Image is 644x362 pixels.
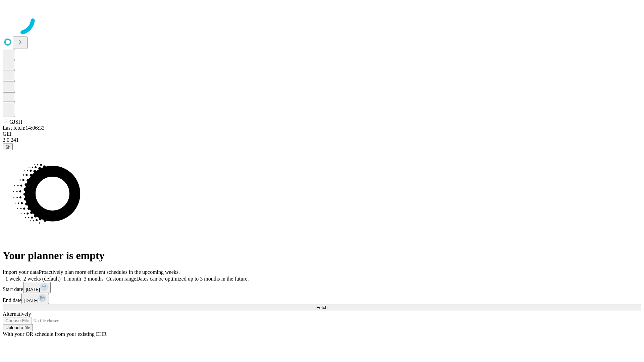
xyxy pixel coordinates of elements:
[23,282,51,293] button: [DATE]
[3,311,31,317] span: Alternatively
[3,324,33,331] button: Upload a file
[5,144,10,149] span: @
[39,269,180,275] span: Proactively plan more efficient schedules in the upcoming weeks.
[5,276,21,282] span: 1 week
[26,287,40,292] span: [DATE]
[3,269,39,275] span: Import your data
[23,276,61,282] span: 2 weeks (default)
[3,293,641,304] div: End date
[21,293,49,304] button: [DATE]
[3,304,641,311] button: Fetch
[3,282,641,293] div: Start date
[136,276,249,282] span: Dates can be optimized up to 3 months in the future.
[63,276,81,282] span: 1 month
[3,143,13,150] button: @
[316,305,327,310] span: Fetch
[3,131,641,137] div: GEI
[3,125,45,131] span: Last fetch: 14:06:33
[9,119,22,125] span: GJSH
[3,331,107,337] span: With your OR schedule from your existing EHR
[3,249,641,262] h1: Your planner is empty
[84,276,104,282] span: 3 months
[3,137,641,143] div: 2.0.241
[24,298,38,303] span: [DATE]
[106,276,136,282] span: Custom range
